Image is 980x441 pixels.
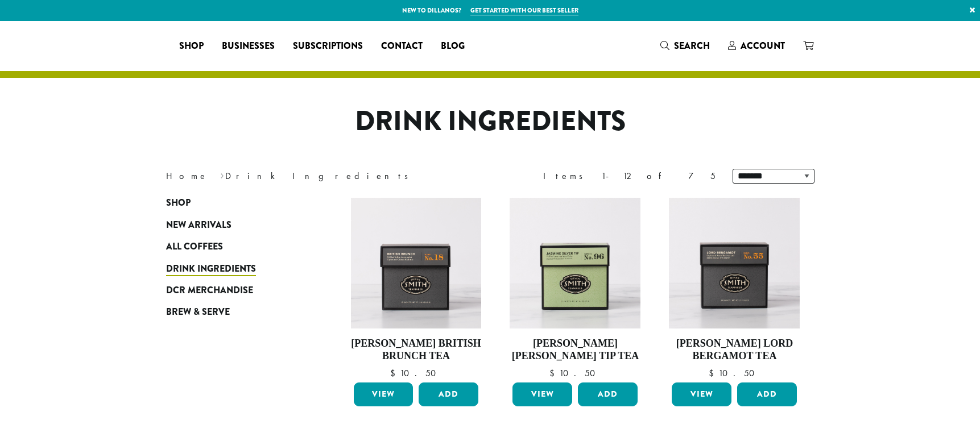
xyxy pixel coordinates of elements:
[166,196,191,210] span: Shop
[179,39,204,53] span: Shop
[293,39,363,53] span: Subscriptions
[669,198,800,328] img: Lord-Bergamot-Signature-Black-Carton-2023-1.jpg
[390,367,441,379] bdi: 10.50
[512,382,572,406] a: View
[166,214,303,236] a: New Arrivals
[672,382,731,406] a: View
[158,105,823,138] h1: Drink Ingredients
[510,198,640,378] a: [PERSON_NAME] [PERSON_NAME] Tip Tea $10.50
[166,301,303,323] a: Brew & Serve
[166,218,231,232] span: New Arrivals
[578,382,638,406] button: Add
[381,39,423,53] span: Contact
[170,37,213,55] a: Shop
[390,367,400,379] span: $
[166,305,230,319] span: Brew & Serve
[166,236,303,257] a: All Coffees
[354,382,413,406] a: View
[669,198,800,378] a: [PERSON_NAME] Lord Bergamot Tea $10.50
[166,192,303,214] a: Shop
[351,198,482,378] a: [PERSON_NAME] British Brunch Tea $10.50
[549,367,559,379] span: $
[441,39,465,53] span: Blog
[669,338,800,362] h4: [PERSON_NAME] Lord Bergamot Tea
[709,367,718,379] span: $
[549,367,601,379] bdi: 10.50
[510,198,640,328] img: Jasmine-Silver-Tip-Signature-Green-Carton-2023.jpg
[470,6,578,15] a: Get started with our best seller
[419,382,478,406] button: Add
[166,169,473,183] nav: Breadcrumb
[510,338,640,362] h4: [PERSON_NAME] [PERSON_NAME] Tip Tea
[222,39,275,53] span: Businesses
[741,39,785,52] span: Account
[166,257,303,279] a: Drink Ingredients
[651,36,719,55] a: Search
[674,39,710,52] span: Search
[166,240,223,254] span: All Coffees
[166,262,256,276] span: Drink Ingredients
[351,338,482,362] h4: [PERSON_NAME] British Brunch Tea
[543,169,716,183] div: Items 1-12 of 75
[350,198,481,328] img: British-Brunch-Signature-Black-Carton-2023-2.jpg
[166,284,253,298] span: DCR Merchandise
[166,170,208,182] a: Home
[737,382,797,406] button: Add
[709,367,760,379] bdi: 10.50
[220,165,224,183] span: ›
[166,280,303,301] a: DCR Merchandise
